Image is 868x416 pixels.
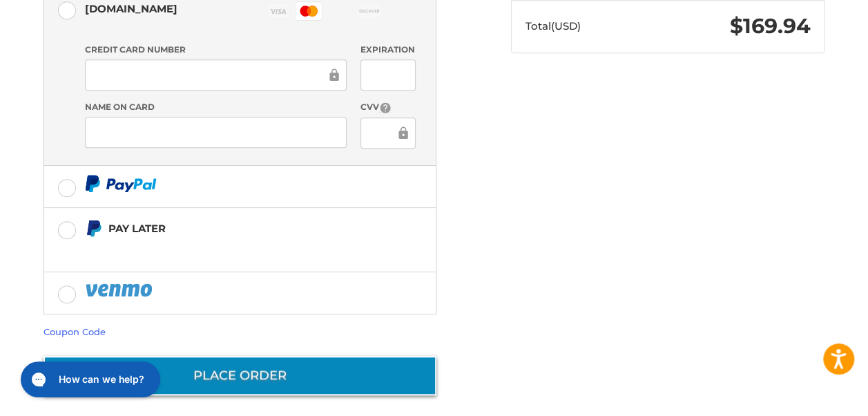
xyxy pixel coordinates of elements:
iframe: PayPal Message 1 [85,243,374,255]
label: Expiration [360,44,416,56]
a: Coupon Code [44,326,106,337]
label: CVV [360,101,416,114]
iframe: Gorgias live chat messenger [14,357,164,402]
div: Pay Later [108,217,373,240]
label: Name on Card [85,101,347,113]
button: Place Order [44,356,436,395]
span: Total (USD) [525,19,581,32]
label: Credit Card Number [85,44,347,56]
img: Pay Later icon [85,220,102,237]
img: PayPal icon [85,281,155,299]
img: PayPal icon [85,175,157,192]
span: $169.94 [730,13,811,39]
